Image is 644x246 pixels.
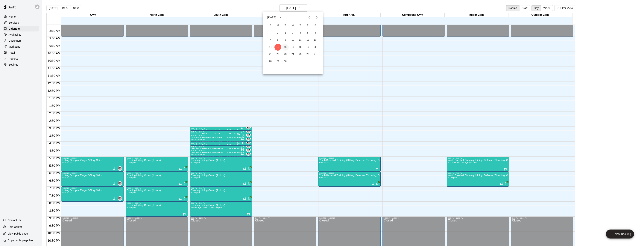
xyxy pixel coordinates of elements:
[297,51,304,58] button: 25
[304,30,311,36] button: 5
[297,37,304,43] button: 11
[312,30,319,36] button: 6
[274,51,281,58] button: 22
[282,51,289,58] button: 23
[297,22,304,29] span: Thursday
[313,14,321,21] button: Next month
[289,22,296,29] span: Wednesday
[304,22,311,29] span: Friday
[274,30,281,36] button: 1
[282,58,289,65] button: 30
[297,30,304,36] button: 4
[267,51,274,58] button: 21
[274,37,281,43] button: 8
[306,14,313,21] button: Previous month
[312,44,319,51] button: 20
[297,44,304,51] button: 18
[267,22,274,29] span: Sunday
[267,37,274,43] button: 7
[277,14,284,21] button: calendar view is open, switch to year view
[289,37,296,43] button: 10
[312,22,319,29] span: Saturday
[304,37,311,43] button: 12
[304,44,311,51] button: 19
[312,51,319,58] button: 27
[274,44,281,51] button: 15
[282,30,289,36] button: 2
[267,44,274,51] button: 14
[312,37,319,43] button: 13
[289,44,296,51] button: 17
[282,37,289,43] button: 9
[282,22,289,29] span: Tuesday
[267,16,276,19] div: [DATE]
[274,22,281,29] span: Monday
[304,51,311,58] button: 26
[289,30,296,36] button: 3
[274,58,281,65] button: 29
[282,44,289,51] button: 16
[267,58,274,65] button: 28
[289,51,296,58] button: 24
